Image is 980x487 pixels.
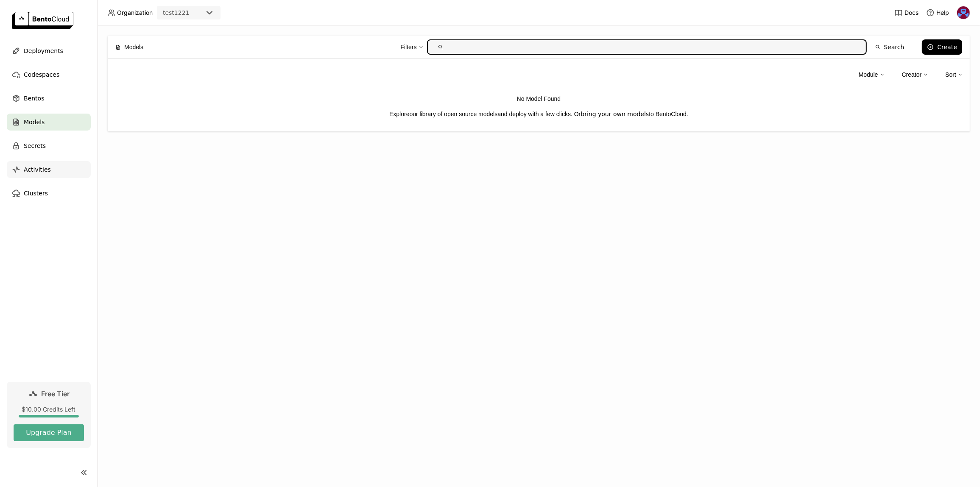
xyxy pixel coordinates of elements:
[24,117,45,127] span: Models
[114,94,963,103] p: No Model Found
[945,66,963,83] div: Sort
[14,424,84,441] button: Upgrade Plan
[42,390,70,398] span: Free Tier
[114,109,963,119] p: Explore and deploy with a few clicks. Or to BentoCloud.
[7,42,91,59] a: Deployments
[945,70,956,79] div: Sort
[859,66,885,83] div: Module
[124,42,143,52] span: Models
[24,188,48,198] span: Clusters
[922,39,962,55] button: Create
[936,9,949,17] span: Help
[7,185,91,202] a: Clusters
[926,8,949,17] div: Help
[7,66,91,83] a: Codespaces
[859,70,878,79] div: Module
[581,111,649,117] a: bring your own models
[12,12,73,29] img: logo
[117,9,153,17] span: Organization
[902,70,922,79] div: Creator
[400,42,416,52] div: Filters
[870,39,909,55] button: Search
[905,9,919,17] span: Docs
[400,38,423,56] div: Filters
[7,137,91,154] a: Secrets
[190,9,191,17] input: Selected test1221.
[24,46,63,56] span: Deployments
[24,93,44,103] span: Bentos
[410,111,498,117] a: our library of open source models
[957,6,970,19] img: sss ss
[894,8,919,17] a: Docs
[7,90,91,107] a: Bentos
[937,44,957,50] div: Create
[24,70,59,80] span: Codespaces
[7,382,91,448] a: Free Tier$10.00 Credits LeftUpgrade Plan
[24,141,46,151] span: Secrets
[14,406,84,413] div: $10.00 Credits Left
[7,114,91,131] a: Models
[902,66,929,83] div: Creator
[163,8,190,17] div: test1221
